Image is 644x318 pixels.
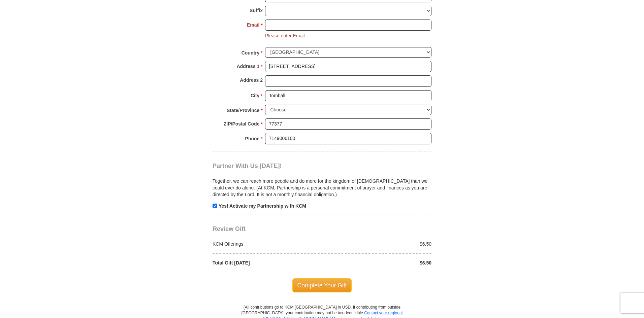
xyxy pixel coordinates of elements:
[251,91,259,100] strong: City
[322,241,435,247] div: $6.50
[224,119,260,129] strong: ZIP/Postal Code
[227,106,259,115] strong: State/Province
[265,32,305,39] li: Please enter Email
[322,259,435,266] div: $6.50
[250,6,263,15] strong: Suffix
[237,62,260,71] strong: Address 1
[241,48,260,58] strong: Country
[213,163,282,169] span: Partner With Us [DATE]!
[245,134,260,143] strong: Phone
[213,225,246,232] span: Review Gift
[240,75,263,85] strong: Address 2
[219,203,306,209] strong: Yes! Activate my Partnership with KCM
[292,278,352,292] span: Complete Your Gift
[209,241,322,247] div: KCM Offerings
[213,178,431,198] p: Together, we can reach more people and do more for the kingdom of [DEMOGRAPHIC_DATA] than we coul...
[209,259,322,266] div: Total Gift [DATE]
[247,20,259,30] strong: Email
